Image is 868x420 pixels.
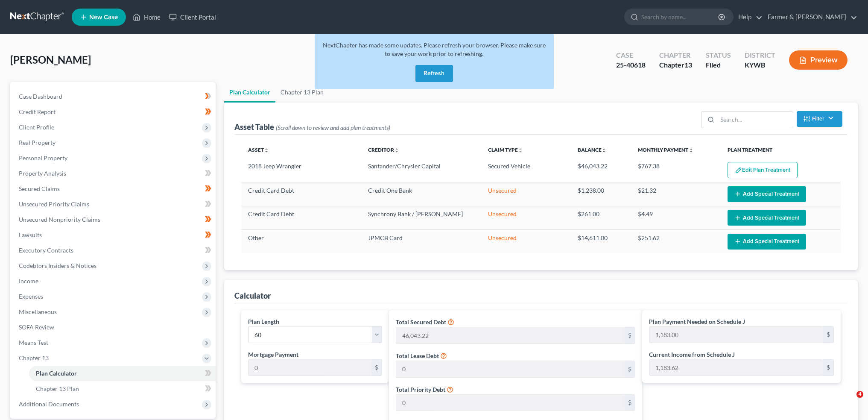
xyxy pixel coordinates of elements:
i: unfold_more [602,148,607,153]
span: Unsecured Nonpriority Claims [19,216,100,223]
img: edit-pencil-c1479a1de80d8dea1e2430c2f745a3c6a07e9d7aa2eeffe225670001d78357a8.svg [735,167,742,174]
span: Real Property [19,139,56,146]
td: Unsecured [481,206,571,229]
span: Lawsuits [19,231,42,238]
span: Case Dashboard [19,93,62,100]
input: Search by name... [641,9,719,25]
i: unfold_more [264,148,269,153]
span: Codebtors Insiders & Notices [19,262,96,269]
a: Chapter 13 Plan [29,381,216,397]
input: 0.00 [396,361,625,377]
td: Secured Vehicle [481,159,571,182]
button: Filter [797,111,842,127]
a: Help [734,9,763,25]
td: Unsecured [481,182,571,206]
a: Executory Contracts [12,243,216,258]
a: Property Analysis [12,166,216,181]
span: Credit Report [19,108,56,115]
a: Assetunfold_more [248,147,269,153]
div: $ [371,359,382,376]
i: unfold_more [394,148,399,153]
td: Credit Card Debt [241,206,361,229]
div: Calculator [234,291,271,301]
span: Plan Calculator [36,370,77,377]
i: unfold_more [688,148,693,153]
input: 0.00 [396,327,625,344]
span: (Scroll down to review and add plan treatments) [276,124,390,131]
td: $767.38 [631,159,721,182]
button: Add Special Treatment [728,186,806,202]
input: 0.00 [649,359,823,376]
td: $4.49 [631,206,721,229]
input: 0.00 [248,359,371,376]
td: 2018 Jeep Wrangler [241,159,361,182]
a: SOFA Review [12,320,216,335]
a: Unsecured Nonpriority Claims [12,212,216,227]
td: Credit One Bank [361,182,481,206]
td: $46,043.22 [571,159,631,182]
div: $ [625,395,635,411]
span: Secured Claims [19,185,60,192]
div: Status [706,50,731,60]
a: Creditorunfold_more [368,147,399,153]
td: $261.00 [571,206,631,229]
label: Plan Payment Needed on Schedule J [649,317,745,326]
a: Secured Claims [12,181,216,197]
label: Total Lease Debt [396,351,439,360]
a: Client Portal [165,9,220,25]
i: unfold_more [518,148,523,153]
td: $1,238.00 [571,182,631,206]
label: Mortgage Payment [248,350,298,359]
div: $ [823,326,833,343]
div: Chapter [659,50,692,60]
input: 0.00 [396,395,625,411]
span: Chapter 13 Plan [36,385,79,392]
span: New Case [89,14,118,21]
span: 13 [684,61,692,69]
label: Plan Length [248,317,279,326]
div: Case [616,50,646,60]
div: Chapter [659,60,692,70]
div: Asset Table [234,122,390,132]
span: Income [19,277,38,285]
a: Credit Report [12,104,216,120]
td: $21.32 [631,182,721,206]
td: $251.62 [631,230,721,253]
a: Monthly Paymentunfold_more [638,147,693,153]
td: $14,611.00 [571,230,631,253]
a: Balanceunfold_more [578,147,607,153]
button: Edit Plan Treatment [728,162,798,178]
span: [PERSON_NAME] [10,53,91,66]
div: $ [625,361,635,377]
span: Property Analysis [19,170,66,177]
button: Refresh [415,65,453,82]
a: Farmer & [PERSON_NAME] [763,9,857,25]
span: Personal Property [19,154,67,162]
div: Filed [706,60,731,70]
td: Synchrony Bank / [PERSON_NAME] [361,206,481,229]
a: Lawsuits [12,227,216,243]
label: Current Income from Schedule J [649,350,735,359]
button: Preview [789,50,848,70]
td: JPMCB Card [361,230,481,253]
span: NextChapter has made some updates. Please refresh your browser. Please make sure to save your wor... [323,41,546,57]
div: $ [823,359,833,376]
span: SOFA Review [19,323,54,331]
input: 0.00 [649,326,823,343]
th: Plan Treatment [721,141,841,159]
td: Other [241,230,361,253]
label: Total Priority Debt [396,385,445,394]
a: Claim Typeunfold_more [488,147,523,153]
span: Means Test [19,339,48,346]
a: Unsecured Priority Claims [12,197,216,212]
div: $ [625,327,635,344]
span: Expenses [19,293,43,300]
span: 4 [856,391,863,398]
button: Add Special Treatment [728,234,806,250]
span: Client Profile [19,123,54,131]
a: Home [129,9,165,25]
span: Unsecured Priority Claims [19,200,89,208]
a: Chapter 13 Plan [275,82,329,103]
label: Total Secured Debt [396,317,446,326]
td: Unsecured [481,230,571,253]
